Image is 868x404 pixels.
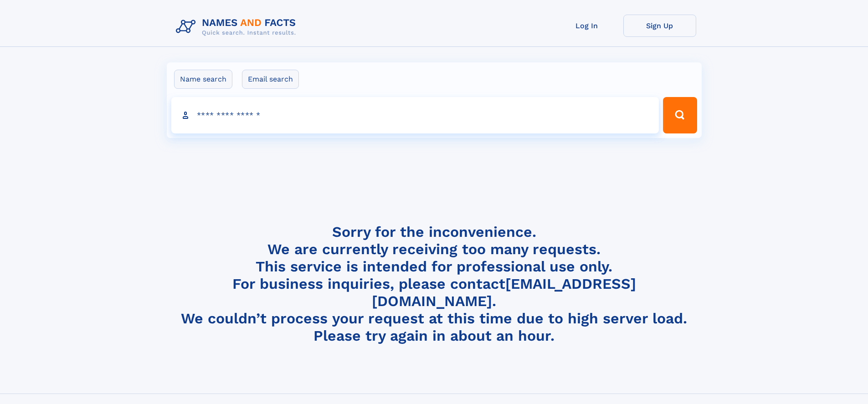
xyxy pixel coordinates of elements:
[242,70,299,89] label: Email search
[174,70,232,89] label: Name search
[372,275,636,310] a: [EMAIL_ADDRESS][DOMAIN_NAME]
[172,15,303,39] img: Logo Names and Facts
[172,223,696,345] h4: Sorry for the inconvenience. We are currently receiving too many requests. This service is intend...
[623,15,696,37] a: Sign Up
[663,97,697,133] button: Search Button
[550,15,623,37] a: Log In
[171,97,659,133] input: search input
